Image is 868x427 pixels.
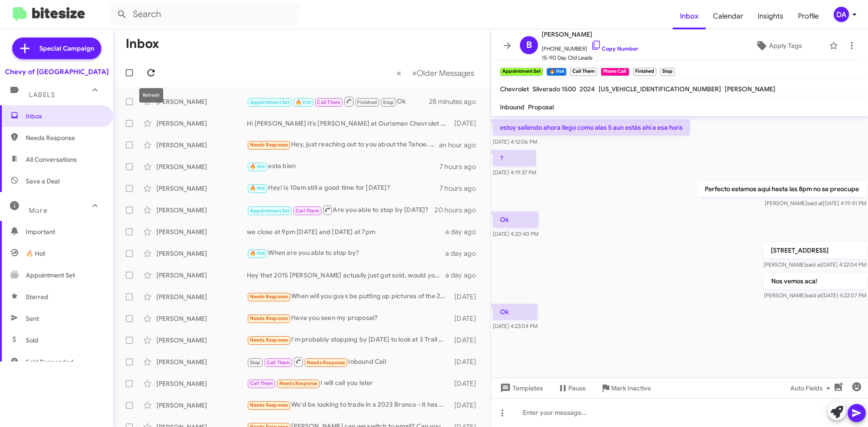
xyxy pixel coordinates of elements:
[673,3,706,29] a: Inbox
[156,227,247,236] div: [PERSON_NAME]
[307,360,345,366] span: Needs Response
[26,336,38,345] span: Sold
[493,323,538,329] span: [DATE] 4:23:04 PM
[493,119,690,136] p: estoy saliendo ahora llego como alas 5 aun estás ahí a esa hora
[247,335,450,345] div: I'm probably stopping by [DATE] to look at 3 Trail Boss Colorados. 2 white and 1 silver. The ones...
[247,183,439,193] div: Hey! is 10am still a good time for [DATE]?
[156,119,247,128] div: [PERSON_NAME]
[357,99,377,105] span: Finished
[26,314,39,323] span: Sent
[250,185,265,191] span: 🔥 Hot
[439,141,483,150] div: an hour ago
[599,85,721,93] span: [US_VEHICLE_IDENTIFICATION_NUMBER]
[247,400,450,410] div: We'd be looking to trade in a 2023 Bronco - it has a Sasquatch package and upgraded tech package....
[156,206,247,215] div: [PERSON_NAME]
[550,380,593,396] button: Pause
[783,380,841,396] button: Auto Fields
[250,142,288,148] span: Needs Response
[247,248,445,258] div: When are you able to stop by?
[156,379,247,388] div: [PERSON_NAME]
[826,7,858,22] button: DA
[429,97,483,106] div: 28 minutes ago
[296,99,311,105] span: 🔥 Hot
[156,357,247,366] div: [PERSON_NAME]
[445,227,483,236] div: a day ago
[250,164,265,169] span: 🔥 Hot
[500,68,543,76] small: Appointment Set
[450,379,483,388] div: [DATE]
[706,3,750,29] a: Calendar
[383,99,394,105] span: Stop
[633,68,656,76] small: Finished
[156,401,247,410] div: [PERSON_NAME]
[493,138,537,145] span: [DATE] 4:12:06 PM
[26,112,103,121] span: Inbox
[528,103,554,111] span: Proposal
[491,380,550,396] button: Templates
[250,294,288,300] span: Needs Response
[764,273,866,289] p: Nos vemos aca!
[570,68,597,76] small: Call Them
[247,161,439,172] div: esta bien
[434,206,483,215] div: 20 hours ago
[247,271,445,280] div: Hey that 2015 [PERSON_NAME] actually just got sold, would you be open to another one?
[247,291,450,302] div: When will you guys be putting up pictures of the 23 red model y?
[764,242,866,258] p: [STREET_ADDRESS]
[533,85,576,93] span: Silverado 1500
[493,304,538,320] p: Ok
[450,336,483,345] div: [DATE]
[445,271,483,280] div: a day ago
[806,261,821,268] span: said at
[500,85,529,93] span: Chevrolet
[247,227,445,236] div: we close at 9pm [DATE] and [DATE] at 7pm
[450,401,483,410] div: [DATE]
[450,314,483,323] div: [DATE]
[568,380,586,396] span: Pause
[834,7,849,22] div: DA
[26,249,45,258] span: 🔥 Hot
[417,68,474,78] span: Older Messages
[247,204,434,216] div: Are you able to stop by [DATE]?
[247,96,429,107] div: Ok
[764,292,866,299] span: [PERSON_NAME] [DATE] 4:22:07 PM
[791,3,826,29] a: Profile
[498,380,543,396] span: Templates
[250,337,288,343] span: Needs Response
[26,155,77,164] span: All Conversations
[732,38,825,54] button: Apply Tags
[156,184,247,193] div: [PERSON_NAME]
[725,85,775,93] span: [PERSON_NAME]
[611,380,651,396] span: Mark Inactive
[765,200,866,206] span: [PERSON_NAME] [DATE] 4:19:41 PM
[493,211,538,228] p: Ok
[296,208,319,214] span: Call Them
[247,356,450,367] div: Inbound Call
[542,29,638,40] span: [PERSON_NAME]
[601,68,629,76] small: Phone Call
[139,88,163,103] div: Refresh
[26,177,60,186] span: Save a Deal
[247,313,450,324] div: Have you seen my proposal?
[250,99,290,105] span: Appointment Set
[247,140,439,150] div: Hey, just reaching out to you about the Tahoe. Are you still interested?
[156,314,247,323] div: [PERSON_NAME]
[445,249,483,258] div: a day ago
[267,360,290,366] span: Call Them
[660,68,675,76] small: Stop
[247,119,450,128] div: Hi [PERSON_NAME] it's [PERSON_NAME] at Ourisman Chevrolet of [GEOGRAPHIC_DATA]. Just wanted to fo...
[439,184,483,193] div: 7 hours ago
[450,119,483,128] div: [DATE]
[790,380,834,396] span: Auto Fields
[542,53,638,62] span: 15-90 Day Old Leads
[156,97,247,106] div: [PERSON_NAME]
[250,315,288,321] span: Needs Response
[450,357,483,366] div: [DATE]
[806,292,822,299] span: said at
[26,357,74,366] span: Sold Responded
[542,40,638,53] span: [PHONE_NUMBER]
[406,64,480,82] button: Next
[439,162,483,171] div: 7 hours ago
[26,292,48,301] span: Starred
[526,38,532,52] span: B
